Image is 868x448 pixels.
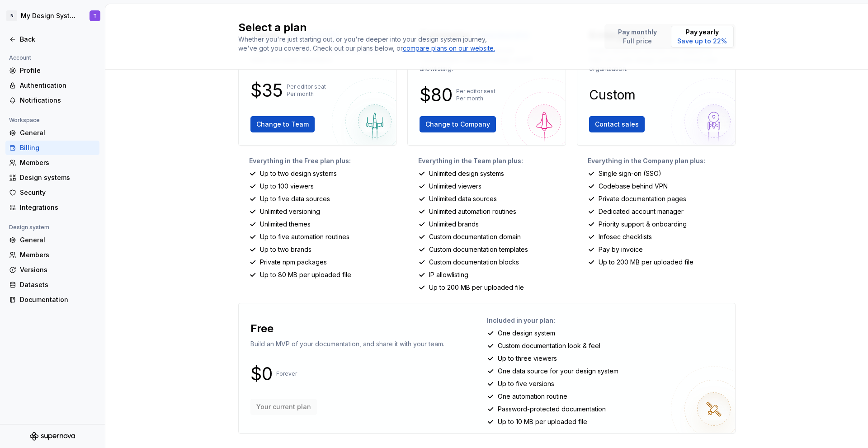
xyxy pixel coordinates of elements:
button: Pay monthlyFull price [606,26,669,47]
div: Notifications [20,96,96,105]
p: Build an MVP of your documentation, and share it with your team. [250,340,444,349]
p: Private documentation pages [599,194,686,203]
p: Up to five automation routines [260,232,349,241]
p: Per editor seat Per month [456,88,495,102]
p: Included in your plan: [487,316,728,325]
p: Free [250,321,274,336]
p: Up to two design systems [260,169,337,178]
p: Dedicated account manager [599,207,684,216]
p: Custom documentation blocks [429,258,519,267]
div: T [93,12,97,19]
p: Unlimited data sources [429,194,497,203]
div: Versions [20,265,96,274]
a: Datasets [5,278,99,292]
p: Up to five versions [498,379,554,388]
p: Unlimited themes [260,220,311,229]
p: Pay yearly [677,28,727,37]
p: Codebase behind VPN [599,182,668,191]
a: General [5,126,99,140]
button: Change to Team [250,116,315,132]
p: Up to 200 MB per uploaded file [429,283,524,292]
p: Up to 200 MB per uploaded file [599,258,693,267]
span: Change to Company [425,120,490,129]
p: Up to 10 MB per uploaded file [498,417,587,426]
div: Back [20,35,96,44]
p: Everything in the Company plan plus: [588,156,736,165]
a: Profile [5,63,99,78]
span: Change to Team [256,120,309,129]
button: Pay yearlySave up to 22% [671,26,734,47]
a: Members [5,248,99,262]
a: Versions [5,263,99,277]
p: Everything in the Free plan plus: [249,156,397,165]
div: Design system [5,222,53,233]
a: Design systems [5,170,99,185]
p: Up to two brands [260,245,311,254]
div: General [20,128,96,137]
p: Up to five data sources [260,194,330,203]
span: Contact sales [595,120,639,129]
div: Datasets [20,280,96,289]
p: IP allowlisting [429,270,468,279]
p: Unlimited viewers [429,182,481,191]
div: General [20,236,96,245]
p: Pay by invoice [599,245,643,254]
a: Documentation [5,292,99,307]
p: Unlimited brands [429,220,479,229]
div: Security [20,188,96,197]
div: Workspace [5,115,43,126]
a: Billing [5,141,99,155]
a: Security [5,185,99,200]
p: Unlimited versioning [260,207,320,216]
svg: Supernova Logo [30,432,75,441]
div: Members [20,250,96,259]
a: Members [5,156,99,170]
p: Custom [589,90,636,100]
div: Account [5,52,35,63]
p: Single sign-on (SSO) [599,169,661,178]
div: Billing [20,143,96,152]
p: One automation routine [498,392,567,401]
p: Up to three viewers [498,354,557,363]
p: Infosec checklists [599,232,652,241]
p: Up to 100 viewers [260,182,314,191]
p: Unlimited automation routines [429,207,516,216]
p: Unlimited design systems [429,169,504,178]
p: Up to 80 MB per uploaded file [260,270,351,279]
p: Per editor seat Per month [287,83,326,98]
p: Custom documentation domain [429,232,521,241]
p: Everything in the Team plan plus: [418,156,566,165]
p: $35 [250,85,283,96]
div: Design systems [20,173,96,182]
a: Integrations [5,200,99,215]
p: Forever [276,370,297,377]
h2: Select a plan [238,20,594,35]
div: Members [20,158,96,167]
div: Authentication [20,81,96,90]
p: Password-protected documentation [498,405,606,414]
a: General [5,233,99,247]
p: One data source for your design system [498,367,618,376]
button: Contact sales [589,116,645,132]
a: Back [5,32,99,47]
div: Whether you're just starting out, or you're deeper into your design system journey, we've got you... [238,35,500,53]
div: My Design System [21,11,79,20]
div: Profile [20,66,96,75]
p: Private npm packages [260,258,327,267]
p: Priority support & onboarding [599,220,687,229]
p: Pay monthly [618,28,657,37]
div: N [6,10,17,21]
p: One design system [498,329,555,338]
p: Save up to 22% [677,37,727,46]
p: Full price [618,37,657,46]
a: Notifications [5,93,99,108]
a: compare plans on our website. [403,44,495,53]
p: Custom documentation templates [429,245,528,254]
button: Change to Company [420,116,496,132]
div: Integrations [20,203,96,212]
p: $0 [250,368,273,379]
a: Authentication [5,78,99,93]
p: $80 [420,90,453,100]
